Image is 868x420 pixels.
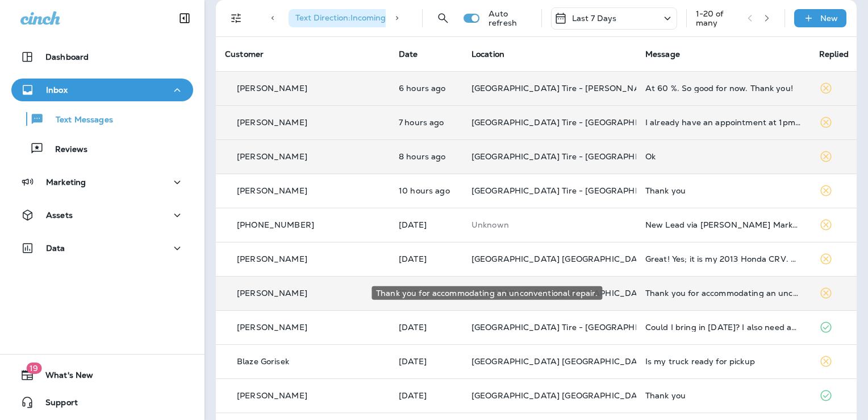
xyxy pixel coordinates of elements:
button: 19What's New [11,364,193,386]
button: Filters [225,7,248,30]
span: Location [471,49,504,59]
p: Text Messages [44,115,113,126]
p: This customer does not have a last location and the phone number they messaged is not assigned to... [471,220,627,229]
button: Support [11,391,193,414]
p: Inbox [46,85,68,94]
p: [PERSON_NAME] [237,152,307,161]
p: [PERSON_NAME] [237,289,307,298]
p: [PHONE_NUMBER] [237,220,314,229]
div: Ok [645,152,801,161]
span: Replied [819,49,849,59]
button: Dashboard [11,46,193,68]
p: [PERSON_NAME] [237,84,307,93]
p: Aug 29, 2025 09:00 AM [399,391,453,400]
div: Could I bring in today? I also need an inspection again [645,323,801,332]
span: [GEOGRAPHIC_DATA] Tire - [GEOGRAPHIC_DATA]. [471,151,676,162]
p: [PERSON_NAME] [237,118,307,127]
p: [PERSON_NAME] [237,391,307,400]
span: 19 [26,363,41,374]
button: Marketing [11,171,193,193]
div: Text Direction:Incoming [289,9,404,27]
div: At 60 %. So good for now. Thank you! [645,84,801,93]
span: [GEOGRAPHIC_DATA] Tire - [GEOGRAPHIC_DATA] [471,117,674,127]
span: Customer [225,49,264,59]
div: New Lead via Merrick Marketing, Customer Name: Hallie H., Contact info: Masked phone number avail... [645,220,801,229]
span: [GEOGRAPHIC_DATA] [GEOGRAPHIC_DATA][PERSON_NAME] [471,254,721,264]
p: Aug 29, 2025 10:34 AM [399,357,453,366]
p: Data [46,244,65,253]
p: Sep 1, 2025 12:36 PM [399,84,453,93]
p: Auto refresh [489,9,532,27]
button: Collapse Sidebar [169,7,201,30]
p: Aug 29, 2025 05:39 PM [399,254,453,263]
div: Thank you [645,391,801,400]
p: [PERSON_NAME] [237,323,307,332]
button: Search Messages [432,7,454,30]
div: Is my truck ready for pickup [645,357,801,366]
span: Date [399,49,418,59]
span: [GEOGRAPHIC_DATA] [GEOGRAPHIC_DATA] [471,390,650,401]
button: Data [11,237,193,260]
p: Blaze Gorisek [237,357,289,366]
div: Great! Yes; it is my 2013 Honda CRV. Remember to fix my windshield washer system. I'm sorry I did... [645,254,801,263]
span: [GEOGRAPHIC_DATA] Tire - [GEOGRAPHIC_DATA] [471,322,674,332]
span: [GEOGRAPHIC_DATA] [GEOGRAPHIC_DATA] - [GEOGRAPHIC_DATA] [471,356,748,367]
span: Support [34,398,78,411]
div: 1 - 20 of many [696,9,738,27]
span: [GEOGRAPHIC_DATA] Tire - [PERSON_NAME][GEOGRAPHIC_DATA] [471,83,744,93]
p: Aug 29, 2025 11:30 AM [399,323,453,332]
p: Sep 1, 2025 10:39 AM [399,152,453,161]
div: Thank you for accommodating an unconventional repair. [372,286,602,300]
p: [PERSON_NAME] [237,254,307,263]
p: Last 7 Days [572,14,617,23]
span: Message [645,49,680,59]
p: Marketing [46,178,86,187]
p: Sep 1, 2025 11:52 AM [399,118,453,127]
button: Reviews [11,137,193,160]
span: Text Direction : Incoming [295,13,386,23]
div: Thank you [645,186,801,195]
span: [GEOGRAPHIC_DATA] Tire - [GEOGRAPHIC_DATA] [471,186,674,196]
button: Text Messages [11,107,193,131]
p: [PERSON_NAME] [237,186,307,195]
p: Reviews [44,145,87,155]
button: Inbox [11,79,193,101]
p: Sep 1, 2025 08:19 AM [399,186,453,195]
p: Assets [46,211,73,220]
div: I already have an appointment at 1pm on September 18th [645,118,801,127]
button: Assets [11,204,193,227]
div: Thank you for accommodating an unconventional repair. [645,289,801,298]
p: Aug 30, 2025 11:16 AM [399,220,453,229]
span: What's New [34,370,93,384]
p: New [820,14,838,23]
p: Dashboard [45,52,89,61]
